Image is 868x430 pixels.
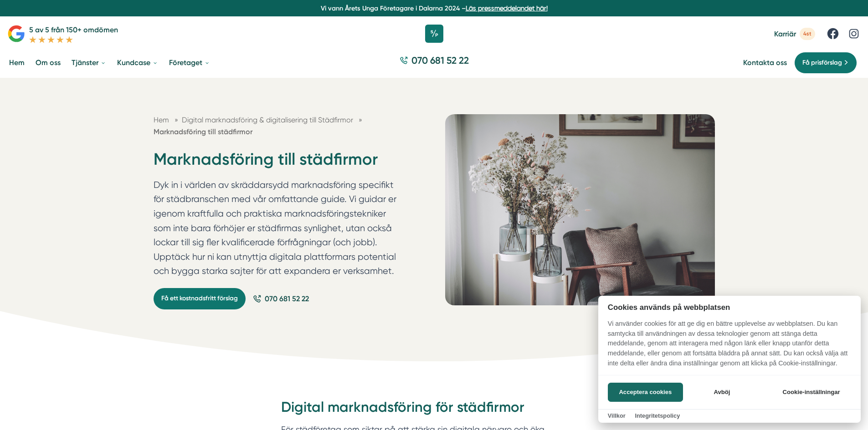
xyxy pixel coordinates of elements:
[598,319,861,374] p: Vi använder cookies för att ge dig en bättre upplevelse av webbplatsen. Du kan samtycka till anvä...
[635,412,680,419] a: Integritetspolicy
[771,383,851,402] button: Cookie-inställningar
[608,383,683,402] button: Acceptera cookies
[686,383,758,402] button: Avböj
[608,412,626,419] a: Villkor
[598,303,861,312] h2: Cookies används på webbplatsen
